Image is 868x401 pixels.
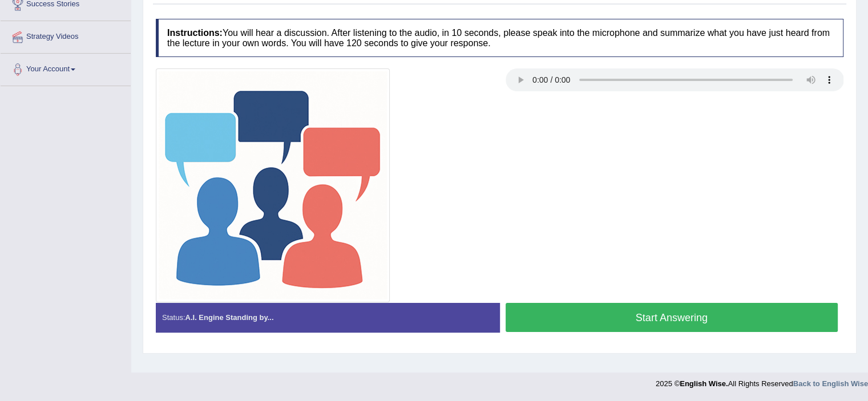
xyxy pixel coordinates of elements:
a: Strategy Videos [1,21,131,50]
h4: You will hear a discussion. After listening to the audio, in 10 seconds, please speak into the mi... [156,19,843,57]
strong: A.I. Engine Standing by... [185,313,273,322]
b: Instructions: [167,28,223,38]
button: Start Answering [506,303,838,332]
div: 2025 © All Rights Reserved [656,372,868,389]
div: Status: [156,303,500,332]
a: Back to English Wise [793,379,868,388]
strong: English Wise. [680,379,728,388]
a: Your Account [1,54,131,82]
